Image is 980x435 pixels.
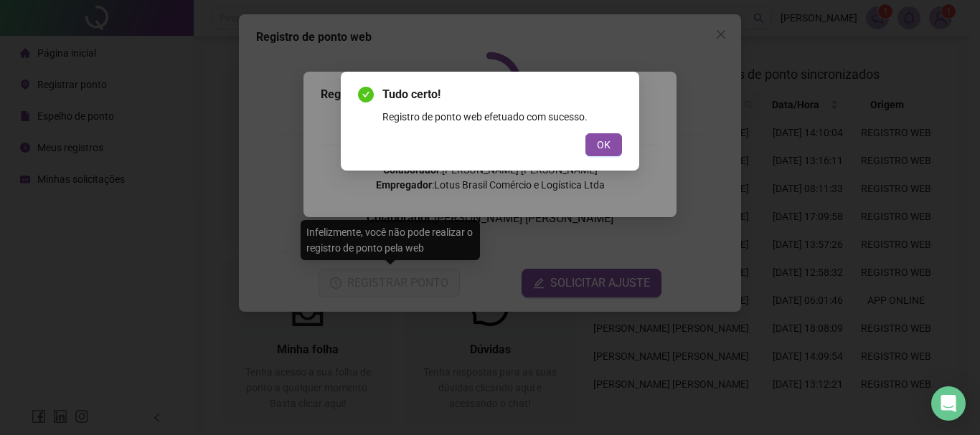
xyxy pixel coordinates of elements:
[358,87,374,102] span: check-circle
[382,109,622,125] div: Registro de ponto web efetuado com sucesso.
[382,86,622,103] span: Tudo certo!
[597,137,611,153] span: OK
[585,133,622,156] button: OK
[931,386,966,421] div: Open Intercom Messenger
